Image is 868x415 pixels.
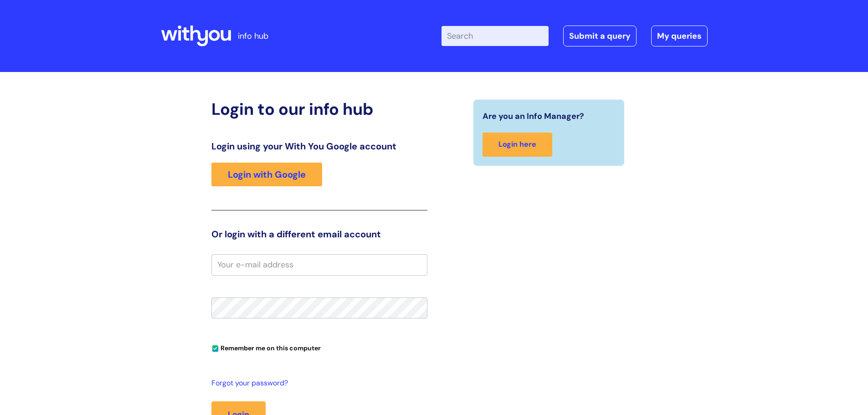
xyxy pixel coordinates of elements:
p: info hub [238,29,268,43]
span: Are you an Info Manager? [483,109,584,123]
h3: Or login with a different email account [211,229,427,240]
a: Login here [483,133,552,157]
label: Remember me on this computer [211,342,321,352]
a: Submit a query [563,26,637,46]
a: Login with Google [211,163,322,186]
div: You can uncheck this option if you're logging in from a shared device [211,340,427,355]
a: My queries [651,26,708,46]
input: Remember me on this computer [212,346,218,352]
input: Your e-mail address [211,254,427,275]
h2: Login to our info hub [211,99,427,119]
h3: Login using your With You Google account [211,141,427,152]
a: Forgot your password? [211,377,423,390]
input: Search [442,26,549,46]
